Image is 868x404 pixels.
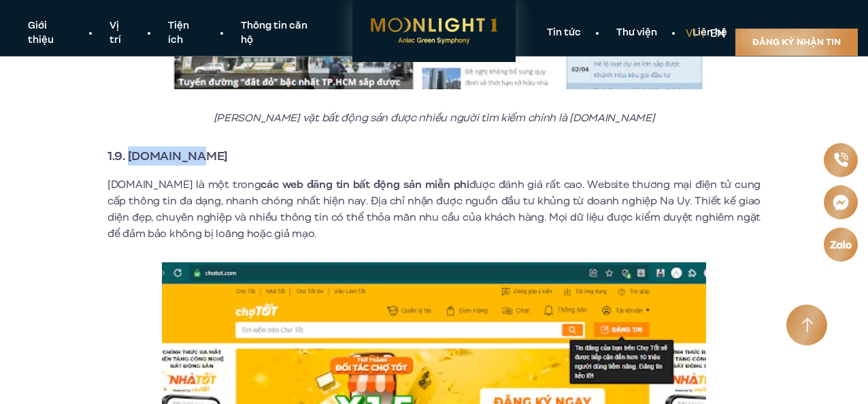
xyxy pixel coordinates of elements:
p: [DOMAIN_NAME] là một trong được đánh giá rất cao. Website thương mại điện tử cung cấp thông tin đ... [107,176,761,242]
img: Zalo icon [829,240,852,249]
a: Tin tức [529,26,599,40]
em: [PERSON_NAME] vặt bất động sản được nhiều người tìm kiếm chính là [DOMAIN_NAME] [214,110,655,125]
a: Tiện ích [150,19,223,48]
a: Giới thiệu [10,19,92,48]
a: vi [686,26,696,41]
a: en [710,26,725,41]
img: Phone icon [833,153,848,168]
strong: 1.9. [DOMAIN_NAME] [107,147,228,165]
img: Messenger icon [832,193,849,211]
a: Đăng ký nhận tin [735,29,858,56]
a: Vị trí [92,19,150,48]
strong: các web đăng tin bất động sản miễn phí [261,177,469,192]
a: Thư viện [599,26,675,40]
a: Thông tin căn hộ [223,19,339,48]
a: Liên hệ [675,26,745,40]
img: Arrow icon [801,317,813,333]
